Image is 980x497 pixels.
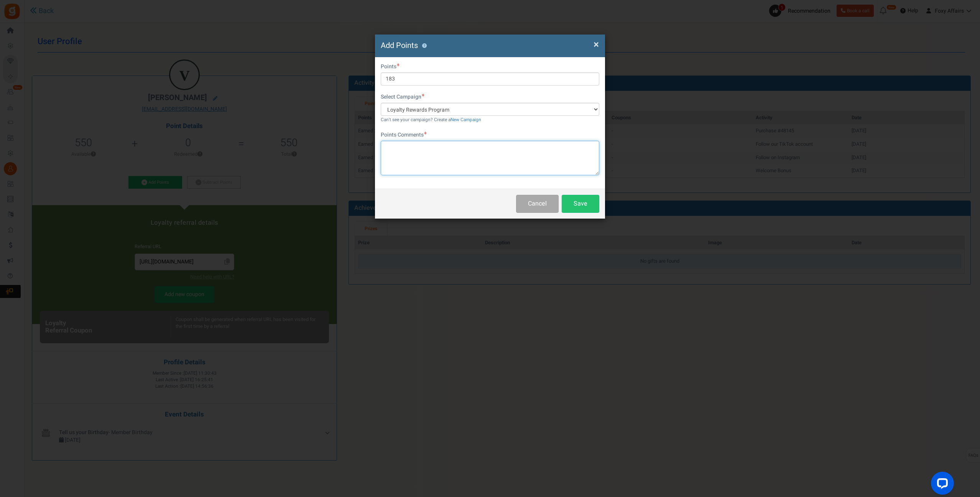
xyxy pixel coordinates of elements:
button: ? [422,43,427,48]
span: Add Points [381,40,418,51]
label: Select Campaign [381,93,424,101]
span: × [594,37,599,52]
label: Points Comments [381,131,427,139]
small: Can't see your campaign? Create a [381,117,481,123]
a: New Campaign [451,117,481,123]
label: Points [381,63,400,71]
button: Cancel [516,195,559,213]
button: Save [562,195,599,213]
